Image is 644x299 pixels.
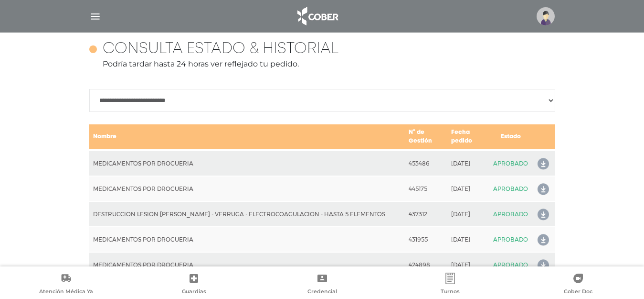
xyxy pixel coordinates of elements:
[489,176,532,201] td: APROBADO
[405,124,447,150] td: N° de Gestión
[489,150,532,176] td: APROBADO
[514,273,642,297] a: Cober Doc
[489,201,532,227] td: APROBADO
[89,58,555,70] p: Podría tardar hasta 24 horas ver reflejado tu pedido.
[292,5,342,28] img: logo_cober_home-white.png
[182,288,206,297] span: Guardias
[89,124,405,150] td: Nombre
[489,124,532,150] td: Estado
[89,11,101,22] img: Cober_menu-lines-white.svg
[447,176,489,201] td: [DATE]
[307,288,337,297] span: Credencial
[258,273,386,297] a: Credencial
[89,227,405,252] td: MEDICAMENTOS POR DROGUERIA
[489,252,532,277] td: APROBADO
[447,124,489,150] td: Fecha pedido
[447,252,489,277] td: [DATE]
[405,176,447,201] td: 445175
[89,176,405,201] td: MEDICAMENTOS POR DROGUERIA
[130,273,258,297] a: Guardias
[405,227,447,252] td: 431955
[2,273,130,297] a: Atención Médica Ya
[89,150,405,176] td: MEDICAMENTOS POR DROGUERIA
[89,201,405,227] td: DESTRUCCION LESION [PERSON_NAME] - VERRUGA - ELECTROCOAGULACION - HASTA 5 ELEMENTOS
[39,288,93,297] span: Atención Médica Ya
[489,227,532,252] td: APROBADO
[537,7,555,25] img: profile-placeholder.svg
[564,288,592,297] span: Cober Doc
[89,252,405,277] td: MEDICAMENTOS POR DROGUERIA
[447,227,489,252] td: [DATE]
[103,40,338,58] h4: Consulta estado & historial
[447,150,489,176] td: [DATE]
[405,252,447,277] td: 424898
[405,201,447,227] td: 437312
[386,273,514,297] a: Turnos
[447,201,489,227] td: [DATE]
[441,288,460,297] span: Turnos
[405,150,447,176] td: 453486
